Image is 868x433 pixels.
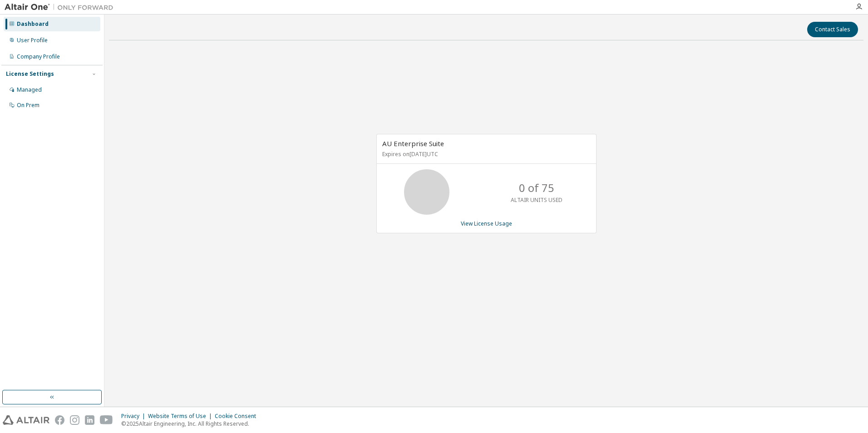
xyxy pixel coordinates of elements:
[461,220,512,227] a: View License Usage
[6,70,54,78] div: License Settings
[807,22,858,37] button: Contact Sales
[17,37,48,44] div: User Profile
[121,420,261,428] p: © 2025 Altair Engineering, Inc. All Rights Reserved.
[17,20,49,28] div: Dashboard
[215,413,261,420] div: Cookie Consent
[100,415,113,425] img: youtube.svg
[55,415,64,425] img: facebook.svg
[17,102,39,109] div: On Prem
[511,196,562,204] p: ALTAIR UNITS USED
[519,180,554,196] p: 0 of 75
[121,413,148,420] div: Privacy
[70,415,79,425] img: instagram.svg
[17,53,60,60] div: Company Profile
[382,150,588,158] p: Expires on [DATE] UTC
[148,413,215,420] div: Website Terms of Use
[382,139,444,148] span: AU Enterprise Suite
[3,415,49,425] img: altair_logo.svg
[85,415,94,425] img: linkedin.svg
[5,3,118,12] img: Altair One
[17,86,42,93] div: Managed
